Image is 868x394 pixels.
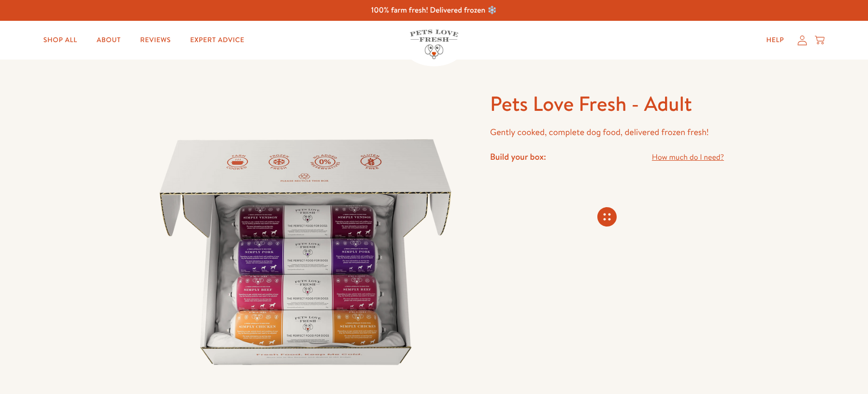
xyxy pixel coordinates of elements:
a: About [89,30,129,50]
svg: Connecting store [597,207,617,227]
a: Help [758,30,792,50]
a: Expert Advice [183,30,252,50]
h4: Build your box: [490,151,546,162]
h1: Pets Love Fresh - Adult [490,91,724,117]
img: Pets Love Fresh [410,30,458,59]
p: Gently cooked, complete dog food, delivered frozen fresh! [490,125,724,140]
a: How much do I need? [652,151,724,164]
a: Shop All [36,30,85,50]
a: Reviews [132,30,178,50]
